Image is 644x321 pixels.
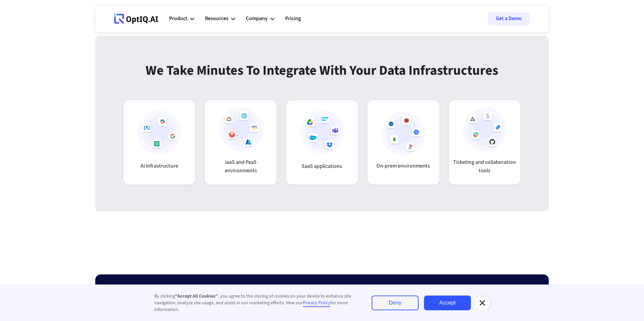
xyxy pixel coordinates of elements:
div: We take minutes to integrate with your data infrastructures [146,63,498,87]
div: Webflow Homepage [114,23,114,24]
div: Product [169,14,187,23]
a: Deny [372,296,419,310]
strong: “Accept All Cookies” [175,293,218,300]
a: Get a Demo [488,12,530,25]
div: Resources [205,9,235,29]
a: Pricing [285,9,301,29]
div: Company [246,9,274,29]
div: Company [246,14,268,23]
strong: SaaS applications [302,163,342,170]
div: Resources [205,14,228,23]
div: Product [169,9,194,29]
div: By clicking , you agree to the storing of cookies on your device to enhance site navigation, anal... [154,293,358,313]
strong: On-prem environments [376,162,430,170]
strong: Ticketing and collaboration tools [453,158,516,174]
h3: AI Infrastructure [141,161,178,171]
strong: IaaS and PaaS environments [225,158,257,174]
a: Webflow Homepage [114,9,158,29]
a: Privacy Policy [303,300,330,307]
a: Accept [424,296,471,310]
